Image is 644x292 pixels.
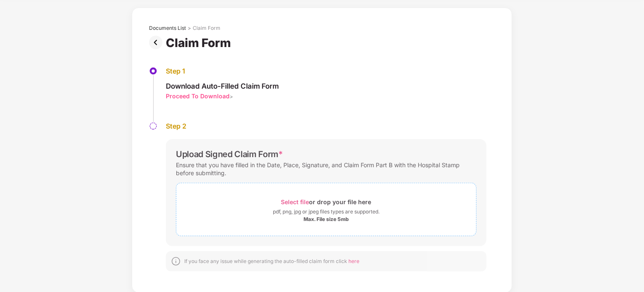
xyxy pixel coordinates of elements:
[166,92,230,100] div: Proceed To Download
[149,67,157,75] img: svg+xml;base64,PHN2ZyBpZD0iU3RlcC1BY3RpdmUtMzJ4MzIiIHhtbG5zPSJodHRwOi8vd3d3LnczLm9yZy8yMDAwL3N2Zy...
[176,159,476,179] div: Ensure that you have filled in the Date, Place, Signature, and Claim Form Part B with the Hospita...
[188,25,191,32] div: >
[166,36,234,50] div: Claim Form
[149,122,157,130] img: svg+xml;base64,PHN2ZyBpZD0iU3RlcC1QZW5kaW5nLTMyeDMyIiB4bWxucz0iaHR0cDovL3d3dy53My5vcmcvMjAwMC9zdm...
[166,67,279,76] div: Step 1
[149,36,166,49] img: svg+xml;base64,PHN2ZyBpZD0iUHJldi0zMngzMiIgeG1sbnM9Imh0dHA6Ly93d3cudzMub3JnLzIwMDAvc3ZnIiB3aWR0aD...
[230,93,233,100] span: >
[184,258,359,265] div: If you face any issue while generating the auto-filled claim form click
[273,208,380,216] div: pdf, png, jpg or jpeg files types are supported.
[149,25,186,32] div: Documents List
[176,189,476,229] span: Select fileor drop your file herepdf, png, jpg or jpeg files types are supported.Max. File size 5mb
[166,82,279,91] div: Download Auto-Filled Claim Form
[304,216,349,223] div: Max. File size 5mb
[281,198,309,205] span: Select file
[176,149,283,159] div: Upload Signed Claim Form
[348,258,359,264] span: here
[171,256,181,266] img: svg+xml;base64,PHN2ZyBpZD0iSW5mb18tXzMyeDMyIiBkYXRhLW5hbWU9IkluZm8gLSAzMngzMiIgeG1sbnM9Imh0dHA6Ly...
[281,196,372,208] div: or drop your file here
[166,122,487,131] div: Step 2
[193,25,220,32] div: Claim Form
